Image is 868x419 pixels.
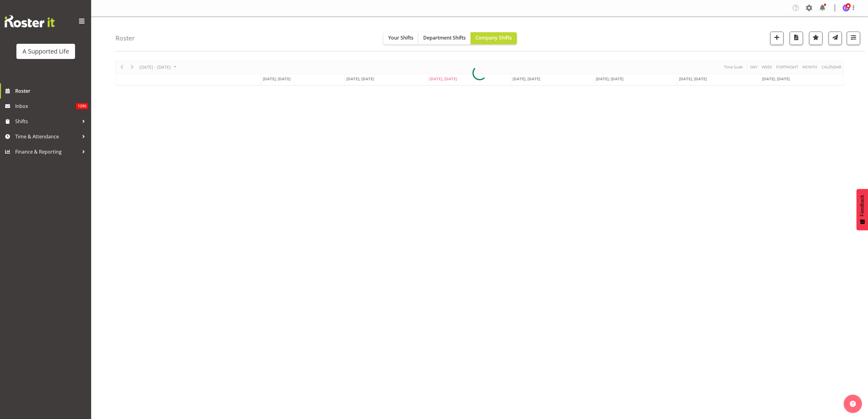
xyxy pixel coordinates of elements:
[388,34,413,41] span: Your Shifts
[842,4,850,12] img: chloe-spackman5858.jpg
[829,32,842,45] button: Send a list of all shifts for the selected filtered period to all rostered employees.
[790,32,803,45] button: Download a PDF of the roster according to the set date range.
[383,32,418,44] button: Your Shifts
[475,34,512,41] span: Company Shifts
[770,32,784,45] button: Add a new shift
[471,32,517,44] button: Company Shifts
[847,32,860,45] button: Filter Shifts
[418,32,471,44] button: Department Shifts
[856,189,868,230] button: Feedback - Show survey
[859,195,865,216] span: Feedback
[850,401,856,407] img: help-xxl-2.png
[15,117,79,126] span: Shifts
[15,132,79,141] span: Time & Attendance
[423,34,466,41] span: Department Shifts
[15,86,88,95] span: Roster
[76,103,88,109] span: 1296
[22,47,69,56] div: A Supported Life
[115,35,135,42] h4: Roster
[5,15,55,27] img: Rosterit website logo
[15,102,76,111] span: Inbox
[15,147,79,156] span: Finance & Reporting
[809,32,822,45] button: Highlight an important date within the roster.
